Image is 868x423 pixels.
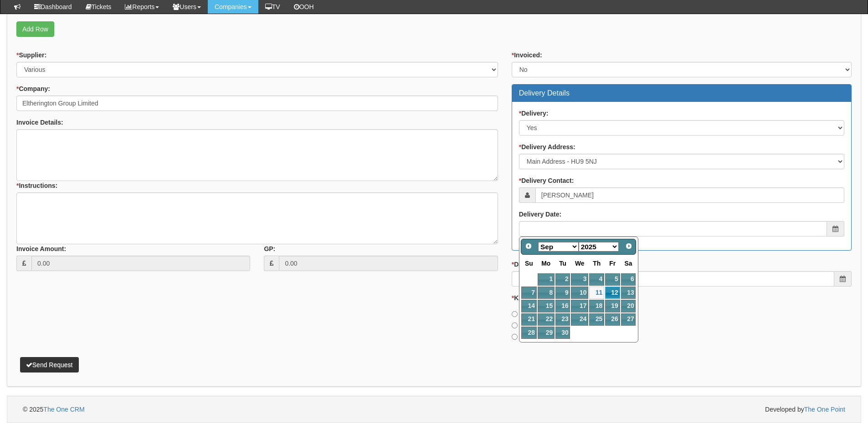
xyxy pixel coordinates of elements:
[519,109,549,118] label: Delivery:
[593,260,601,267] span: Thursday
[512,334,518,340] input: Invoice
[521,300,537,312] a: 14
[43,406,84,413] a: The One CRM
[16,50,46,60] label: Supplier:
[605,273,620,286] a: 5
[538,287,555,299] a: 8
[525,242,532,250] span: Prev
[589,273,604,286] a: 4
[555,327,570,339] a: 30
[512,293,542,302] label: Kit Fund:
[555,273,570,286] a: 2
[538,300,555,312] a: 15
[804,406,845,413] a: The One Point
[20,357,79,373] button: Send Request
[605,313,620,326] a: 26
[16,118,63,127] label: Invoice Details:
[16,244,66,253] label: Invoice Amount:
[522,240,535,253] a: Prev
[525,260,533,267] span: Sunday
[521,287,537,299] a: 7
[605,300,620,312] a: 19
[621,287,636,299] a: 13
[521,313,537,326] a: 21
[555,313,570,326] a: 23
[519,210,561,219] label: Delivery Date:
[621,313,636,326] a: 27
[571,313,588,326] a: 24
[16,181,57,190] label: Instructions:
[538,313,555,326] a: 22
[621,273,636,286] a: 6
[571,300,588,312] a: 17
[264,244,275,253] label: GP:
[621,300,636,312] a: 20
[512,332,541,341] label: Invoice
[512,260,570,269] label: Date Required By:
[765,405,845,414] span: Developed by
[512,311,518,317] input: From Kit Fund
[625,260,632,267] span: Saturday
[559,260,566,267] span: Tuesday
[571,287,588,299] a: 10
[589,300,604,312] a: 18
[519,142,575,151] label: Delivery Address:
[555,300,570,312] a: 16
[519,89,844,97] h3: Delivery Details
[521,327,537,339] a: 28
[605,287,620,299] a: 12
[538,273,555,286] a: 1
[512,322,518,328] input: Check Kit Fund
[512,50,542,60] label: Invoiced:
[541,260,550,267] span: Monday
[622,240,635,253] a: Next
[625,242,632,250] span: Next
[512,309,561,318] label: From Kit Fund
[519,176,574,185] label: Delivery Contact:
[512,321,565,330] label: Check Kit Fund
[571,273,588,286] a: 3
[589,313,604,326] a: 25
[16,84,50,93] label: Company:
[589,287,604,299] a: 11
[16,21,54,37] a: Add Row
[538,327,555,339] a: 29
[23,406,85,413] span: © 2025
[555,287,570,299] a: 9
[609,260,616,267] span: Friday
[575,260,585,267] span: Wednesday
